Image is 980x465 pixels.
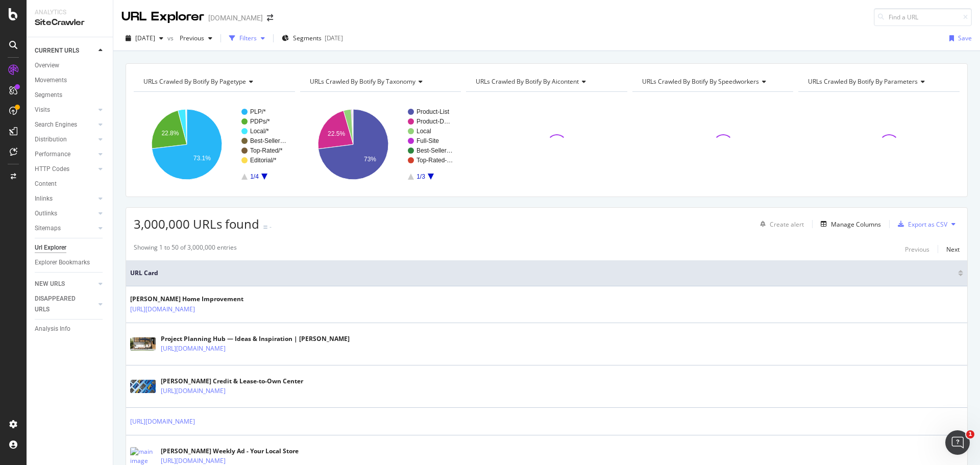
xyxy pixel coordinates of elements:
[35,60,59,71] div: Overview
[35,257,106,268] a: Explorer Bookmarks
[416,128,431,135] text: Local
[130,337,156,351] img: main image
[474,74,618,90] h4: URLs Crawled By Botify By aicontent
[908,220,947,229] div: Export as CSV
[364,156,376,163] text: 73%
[130,268,955,278] span: URL Card
[161,447,299,456] div: [PERSON_NAME] Weekly Ad - Your Local Store
[35,60,106,71] a: Overview
[35,164,95,175] a: HTTP Codes
[894,216,947,232] button: Export as CSV
[267,14,273,21] div: arrow-right-arrow-left
[945,30,972,46] button: Save
[35,105,50,115] div: Visits
[269,223,272,231] div: -
[308,74,452,90] h4: URLs Crawled By Botify By taxonomy
[808,77,918,86] span: URLs Crawled By Botify By parameters
[35,179,57,189] div: Content
[134,100,295,189] svg: A chart.
[817,218,881,230] button: Manage Columns
[35,90,106,101] a: Segments
[35,164,69,175] div: HTTP Codes
[476,77,579,86] span: URLs Crawled By Botify By aicontent
[35,279,95,289] a: NEW URLS
[756,216,804,232] button: Create alert
[35,8,105,17] div: Analytics
[958,34,972,42] div: Save
[946,245,960,254] div: Next
[35,179,106,189] a: Content
[806,74,950,90] h4: URLs Crawled By Botify By parameters
[905,243,929,255] button: Previous
[35,134,95,145] a: Distribution
[250,128,269,135] text: Local/*
[250,173,259,180] text: 1/4
[35,17,105,29] div: SiteCrawler
[310,77,415,86] span: URLs Crawled By Botify By taxonomy
[300,100,461,189] svg: A chart.
[293,34,322,42] span: Segments
[143,77,246,86] span: URLs Crawled By Botify By pagetype
[161,386,226,396] a: [URL][DOMAIN_NAME]
[250,147,283,154] text: Top-Rated/*
[35,293,95,315] a: DISAPPEARED URLS
[874,8,972,26] input: Find a URL
[831,220,881,229] div: Manage Columns
[141,74,286,90] h4: URLs Crawled By Botify By pagetype
[35,75,67,86] div: Movements
[130,417,195,427] a: [URL][DOMAIN_NAME]
[250,118,270,125] text: PDPs/*
[35,45,79,56] div: CURRENT URLS
[35,223,61,234] div: Sitemaps
[416,118,450,125] text: Product-D…
[905,245,929,254] div: Previous
[325,34,343,42] div: [DATE]
[35,208,95,219] a: Outlinks
[35,134,67,145] div: Distribution
[35,149,95,160] a: Performance
[176,30,216,46] button: Previous
[167,34,176,42] span: vs
[946,243,960,255] button: Next
[135,34,155,42] span: 2025 Aug. 16th
[35,324,70,334] div: Analysis Info
[416,157,453,164] text: Top-Rated-…
[35,257,90,268] div: Explorer Bookmarks
[35,193,95,204] a: Inlinks
[134,243,237,255] div: Showing 1 to 50 of 3,000,000 entries
[35,242,66,253] div: Url Explorer
[35,293,86,315] div: DISAPPEARED URLS
[642,77,759,86] span: URLs Crawled By Botify By speedworkers
[35,193,53,204] div: Inlinks
[35,208,57,219] div: Outlinks
[35,119,95,130] a: Search Engines
[416,137,439,144] text: Full-Site
[35,324,106,334] a: Analysis Info
[35,45,95,56] a: CURRENT URLS
[225,30,269,46] button: Filters
[121,30,167,46] button: [DATE]
[130,304,195,314] a: [URL][DOMAIN_NAME]
[250,137,286,144] text: Best-Seller…
[239,34,257,42] div: Filters
[134,215,259,232] span: 3,000,000 URLs found
[278,30,347,46] button: Segments[DATE]
[35,242,106,253] a: Url Explorer
[35,75,106,86] a: Movements
[161,377,303,386] div: [PERSON_NAME] Credit & Lease-to-Own Center
[416,147,453,154] text: Best-Seller…
[250,157,277,164] text: Editorial/*
[416,173,425,180] text: 1/3
[208,13,263,23] div: [DOMAIN_NAME]
[161,130,179,137] text: 22.8%
[176,34,204,42] span: Previous
[161,344,226,354] a: [URL][DOMAIN_NAME]
[35,119,77,130] div: Search Engines
[640,74,785,90] h4: URLs Crawled By Botify By speedworkers
[35,223,95,234] a: Sitemaps
[770,220,804,229] div: Create alert
[35,149,70,160] div: Performance
[35,105,95,115] a: Visits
